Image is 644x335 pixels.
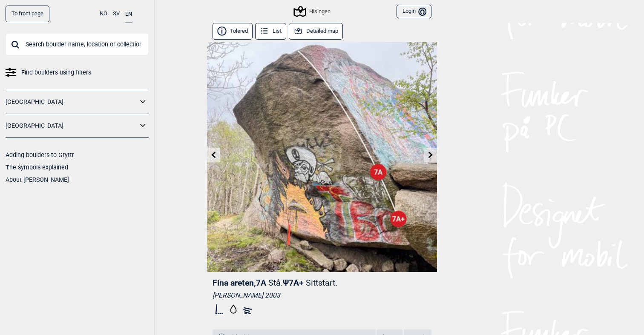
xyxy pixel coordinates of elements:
[21,66,91,79] span: Find boulders using filters
[283,278,337,288] span: Ψ 7A+
[125,6,132,23] button: EN
[6,176,69,183] a: About [PERSON_NAME]
[213,278,266,288] span: Fina areten , 7A
[6,66,149,79] a: Find boulders using filters
[397,5,431,19] button: Login
[6,152,74,158] a: Adding boulders to Gryttr
[268,278,283,288] p: Stå.
[6,120,138,132] a: [GEOGRAPHIC_DATA]
[100,6,107,22] button: NO
[6,164,68,171] a: The symbols explained
[113,6,120,22] button: SV
[207,42,437,272] img: Fina areten
[295,6,331,17] div: Hisingen
[213,23,253,40] button: Tolered
[6,96,138,108] a: [GEOGRAPHIC_DATA]
[6,33,149,55] input: Search boulder name, location or collection
[255,23,286,40] button: List
[306,278,337,288] p: Sittstart.
[289,23,343,40] button: Detailed map
[213,291,431,300] div: [PERSON_NAME] 2003
[6,6,49,22] a: To front page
